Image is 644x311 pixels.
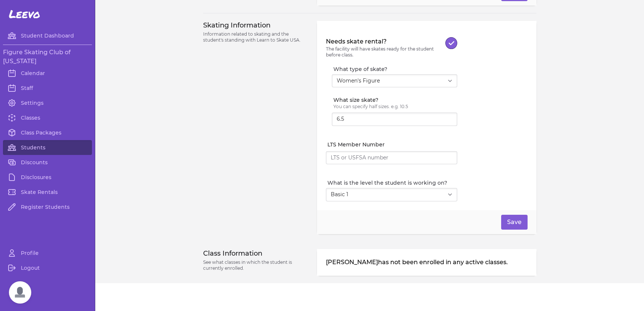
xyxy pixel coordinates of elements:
label: What type of skate? [333,65,457,73]
p: [PERSON_NAME] has not been enrolled in any active classes. [326,258,527,267]
a: Register Students [3,200,92,214]
a: Logout [3,260,92,275]
label: What is the level the student is working on? [327,179,457,187]
label: LTS Member Number [327,141,457,148]
a: Settings [3,95,92,110]
a: Profile [3,246,92,260]
a: Discounts [3,155,92,170]
div: Open chat [9,281,31,304]
a: Students [3,140,92,155]
h3: Class Information [203,249,308,258]
p: See what classes in which the student is currently enrolled. [203,259,308,271]
h3: Skating Information [203,21,308,30]
span: Leevo [9,7,40,21]
a: Student Dashboard [3,28,92,43]
label: Needs skate rental? [326,37,445,46]
a: Disclosures [3,170,92,185]
button: Save [501,215,528,230]
label: What size skate? [333,96,457,104]
a: Classes [3,110,92,125]
a: Class Packages [3,125,92,140]
p: You can specify half sizes. e.g. 10.5 [333,104,457,110]
h3: Figure Skating Club of [US_STATE] [3,48,92,66]
a: Staff [3,81,92,95]
input: LTS or USFSA number [326,151,457,165]
p: The facility will have skates ready for the student before class. [326,46,445,58]
p: Information related to skating and the student's standing with Learn to Skate USA. [203,31,308,43]
a: Calendar [3,66,92,81]
a: Skate Rentals [3,185,92,200]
